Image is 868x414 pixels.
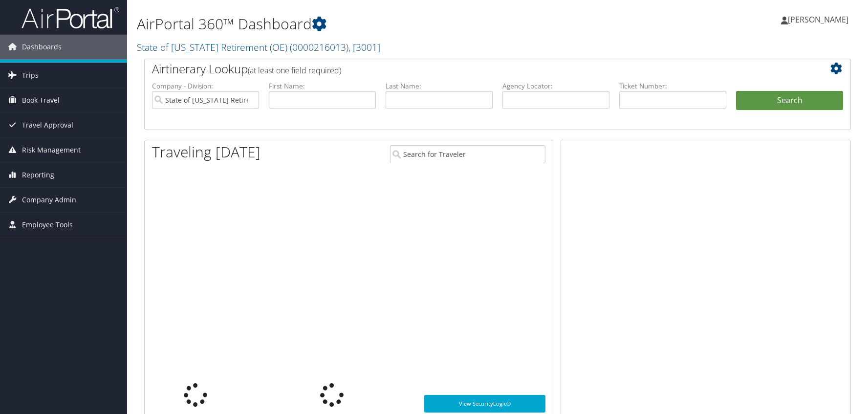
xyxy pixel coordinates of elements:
[22,88,60,112] span: Book Travel
[290,41,348,54] span: ( 0000216013 )
[152,81,259,91] label: Company - Division:
[22,63,39,87] span: Trips
[502,81,609,91] label: Agency Locator:
[22,213,73,237] span: Employee Tools
[152,61,784,77] h2: Airtinerary Lookup
[269,81,376,91] label: First Name:
[781,5,858,34] a: [PERSON_NAME]
[22,138,81,162] span: Risk Management
[424,395,545,413] a: View SecurityLogic®
[386,81,493,91] label: Last Name:
[22,6,119,29] img: airportal-logo.png
[390,145,545,163] input: Search for Traveler
[248,65,341,76] span: (at least one field required)
[348,41,380,54] span: , [ 3001 ]
[22,188,76,212] span: Company Admin
[619,81,726,91] label: Ticket Number:
[22,163,54,187] span: Reporting
[22,35,62,59] span: Dashboards
[22,113,73,137] span: Travel Approval
[152,142,260,162] h1: Traveling [DATE]
[137,14,618,34] h1: AirPortal 360™ Dashboard
[137,41,380,54] a: State of [US_STATE] Retirement (OE)
[736,91,843,110] button: Search
[788,14,848,25] span: [PERSON_NAME]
